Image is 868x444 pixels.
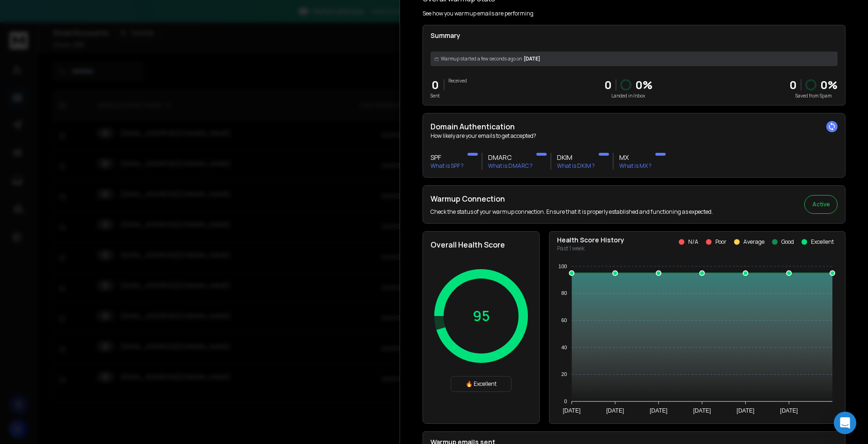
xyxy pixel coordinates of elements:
[430,208,713,216] p: Check the status of your warmup connection. Ensure that it is properly established and functionin...
[564,399,567,404] tspan: 0
[557,235,624,245] p: Health Score History
[619,162,652,170] p: What is MX ?
[804,195,838,214] button: Active
[430,162,464,170] p: What is SPF ?
[430,52,838,66] div: [DATE]
[743,238,764,246] p: Average
[561,317,567,323] tspan: 60
[604,77,612,92] p: 0
[430,193,713,204] h2: Warmup Connection
[688,238,698,246] p: N/A
[563,407,580,414] tspan: [DATE]
[781,238,794,246] p: Good
[558,263,567,269] tspan: 100
[451,376,512,392] div: 🔥 Excellent
[430,92,440,99] p: Sent
[635,77,653,92] p: 0 %
[441,55,522,62] span: Warmup started a few seconds ago on
[423,10,534,17] p: See how you warmup emails are performing
[811,238,834,246] p: Excellent
[430,132,838,140] p: How likely are your emails to get accepted?
[430,153,464,162] h3: SPF
[820,77,838,92] p: 0 %
[473,308,490,324] p: 95
[834,412,856,434] div: Open Intercom Messenger
[561,290,567,296] tspan: 80
[488,153,533,162] h3: DMARC
[737,407,755,414] tspan: [DATE]
[557,245,624,252] p: Past 1 week
[650,407,668,414] tspan: [DATE]
[561,371,567,377] tspan: 20
[488,162,533,170] p: What is DMARC ?
[430,121,838,132] h2: Domain Authentication
[430,77,440,92] p: 0
[693,407,711,414] tspan: [DATE]
[789,77,797,92] strong: 0
[715,238,727,246] p: Poor
[557,153,595,162] h3: DKIM
[780,407,798,414] tspan: [DATE]
[604,92,653,99] p: Landed in Inbox
[430,239,532,250] h2: Overall Health Score
[789,92,838,99] p: Saved from Spam
[448,77,467,84] p: Received
[557,162,595,170] p: What is DKIM ?
[619,153,652,162] h3: MX
[430,31,838,40] p: Summary
[606,407,624,414] tspan: [DATE]
[561,345,567,350] tspan: 40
